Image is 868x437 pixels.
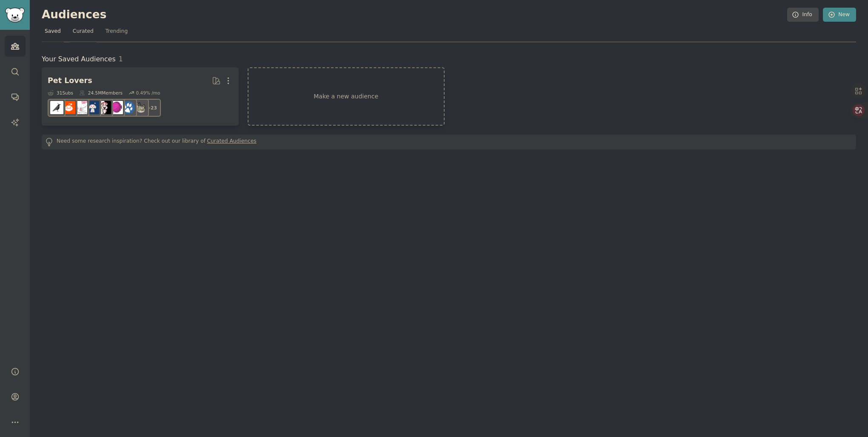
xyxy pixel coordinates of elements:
[248,67,445,126] a: Make a new audience
[823,8,856,22] a: New
[62,101,75,114] img: BeardedDragons
[98,101,111,114] img: parrots
[787,8,819,22] a: Info
[5,8,25,23] img: GummySearch logo
[73,28,94,35] span: Curated
[70,25,97,42] a: Curated
[103,25,131,42] a: Trending
[48,75,92,86] div: Pet Lovers
[122,101,135,114] img: dogs
[136,90,160,96] div: 0.49 % /mo
[143,99,161,117] div: + 23
[42,135,856,149] div: Need some research inspiration? Check out our library of
[48,90,73,96] div: 31 Sub s
[86,101,99,114] img: dogswithjobs
[42,67,239,126] a: Pet Lovers31Subs24.5MMembers0.49% /mo+23catsdogsAquariumsparrotsdogswithjobsRATSBeardedDragonsbir...
[42,25,64,42] a: Saved
[50,101,63,114] img: birding
[106,28,128,35] span: Trending
[207,138,257,147] a: Curated Audiences
[42,8,787,22] h2: Audiences
[134,101,147,114] img: cats
[110,101,123,114] img: Aquariums
[74,101,87,114] img: RATS
[79,90,123,96] div: 24.5M Members
[119,55,123,63] span: 1
[42,54,116,65] span: Your Saved Audiences
[45,28,61,35] span: Saved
